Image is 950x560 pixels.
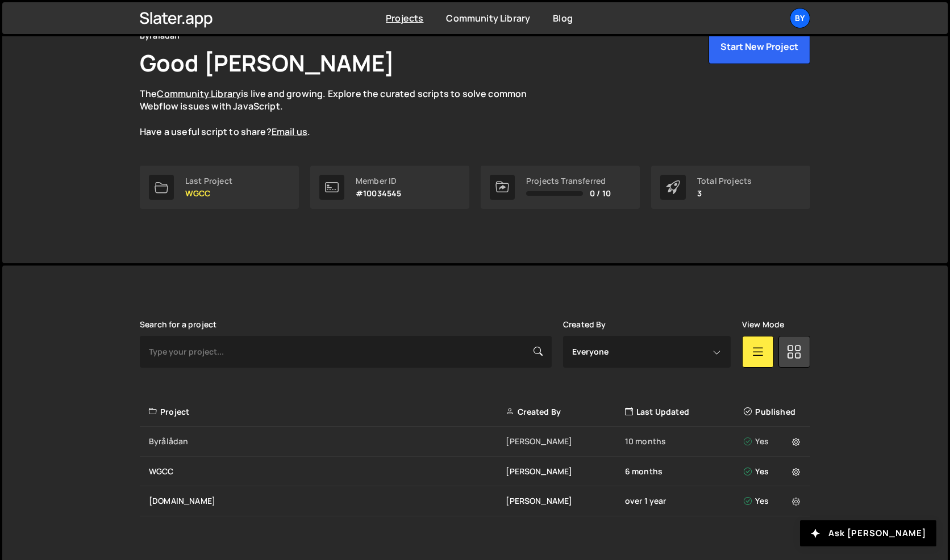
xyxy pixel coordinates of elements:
[800,520,936,546] button: Ask [PERSON_NAME]
[709,29,810,64] button: Start New Project
[625,406,744,418] div: Last Updated
[744,495,803,507] div: Yes
[140,320,216,329] label: Search for a project
[790,8,810,28] a: By
[140,47,394,78] h1: Good [PERSON_NAME]
[506,495,624,507] div: [PERSON_NAME]
[140,486,810,516] a: [DOMAIN_NAME] [PERSON_NAME] over 1 year Yes
[185,189,232,198] p: WGCC
[625,436,744,447] div: 10 months
[553,12,573,24] a: Blog
[742,320,784,329] label: View Mode
[149,406,506,418] div: Project
[744,436,803,447] div: Yes
[744,466,803,477] div: Yes
[356,176,401,186] div: Member ID
[272,125,307,138] a: Email us
[625,495,744,507] div: over 1 year
[506,466,624,477] div: [PERSON_NAME]
[356,189,401,198] p: #10034545
[140,166,299,209] a: Last Project WGCC
[506,406,624,418] div: Created By
[386,12,423,24] a: Projects
[744,406,803,418] div: Published
[526,176,611,186] div: Projects Transferred
[149,466,506,477] div: WGCC
[625,466,744,477] div: 6 months
[446,12,530,24] a: Community Library
[140,457,810,487] a: WGCC [PERSON_NAME] 6 months Yes
[157,87,241,100] a: Community Library
[140,336,552,368] input: Type your project...
[563,320,606,329] label: Created By
[506,436,624,447] div: [PERSON_NAME]
[149,436,506,447] div: Byrålådan
[697,176,752,186] div: Total Projects
[697,189,752,198] p: 3
[140,427,810,457] a: Byrålådan [PERSON_NAME] 10 months Yes
[185,176,232,186] div: Last Project
[149,495,506,507] div: [DOMAIN_NAME]
[140,87,549,138] p: The is live and growing. Explore the curated scripts to solve common Webflow issues with JavaScri...
[590,189,611,198] span: 0 / 10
